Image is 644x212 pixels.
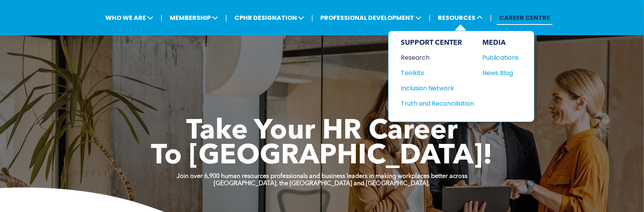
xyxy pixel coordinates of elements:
[167,11,220,25] span: MEMBERSHIP
[482,53,515,62] div: Publications
[429,10,431,26] li: |
[225,10,227,26] li: |
[482,68,515,78] div: News Blog
[436,11,485,25] span: RESOURCES
[232,11,306,25] span: CPHR DESIGNATION
[401,68,474,78] a: Toolkits
[318,11,424,25] span: PROFESSIONAL DEVELOPMENT
[401,83,474,93] a: Inclusion Network
[214,181,430,187] strong: [GEOGRAPHIC_DATA], the [GEOGRAPHIC_DATA] and [GEOGRAPHIC_DATA].
[401,99,474,108] a: Truth and Reconciliation
[401,99,467,108] div: Truth and Reconciliation
[482,68,519,78] a: News Blog
[186,118,458,145] span: Take Your HR Career
[482,53,519,62] a: Publications
[161,10,162,26] li: |
[401,68,467,78] div: Toolkits
[177,173,467,179] strong: Join over 6,900 human resources professionals and business leaders in making workplaces better ac...
[482,39,519,47] div: MEDIA
[401,39,474,47] div: SUPPORT CENTER
[490,10,492,26] li: |
[497,11,552,25] a: CAREER CENTRE
[103,11,156,25] span: WHO WE ARE
[401,53,474,62] a: Research
[401,83,467,93] div: Inclusion Network
[151,143,493,170] span: To [GEOGRAPHIC_DATA]!
[401,53,467,62] div: Research
[311,10,313,26] li: |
